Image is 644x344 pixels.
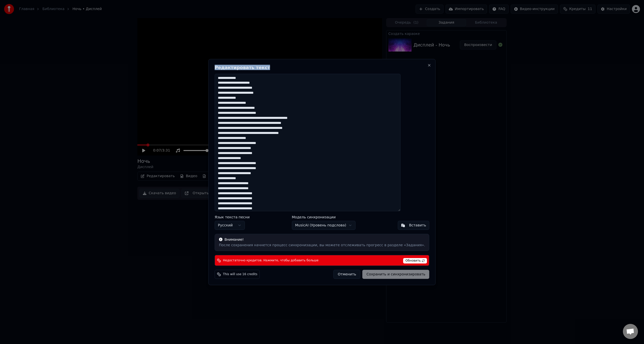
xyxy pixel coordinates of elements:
label: Модель синхронизации [292,215,355,219]
button: Вставить [398,221,429,230]
span: This will use 16 credits [223,272,257,276]
h2: Редактировать текст [215,65,429,70]
div: После сохранения начнется процесс синхронизации, вы можете отслеживать прогресс в разделе «Задания». [219,243,425,248]
button: Отменить [334,270,360,279]
div: Вставить [409,223,426,228]
div: Внимание! [219,237,425,242]
span: Недостаточно кредитов. Нажмите, чтобы добавить больше [223,258,318,262]
label: Язык текста песни [215,215,250,219]
span: Обновить [403,258,427,264]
